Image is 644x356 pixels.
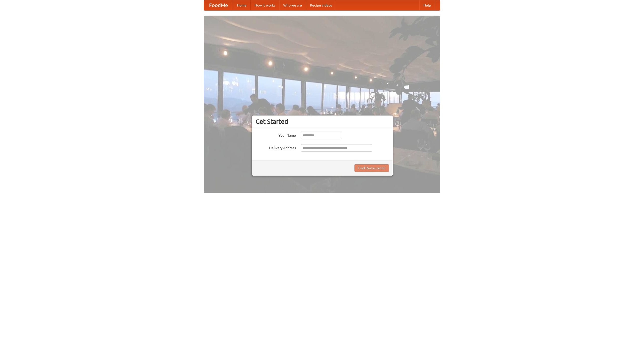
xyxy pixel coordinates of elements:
button: Find Restaurants! [354,164,389,172]
a: Help [419,0,435,10]
h3: Get Started [256,118,389,125]
label: Delivery Address [256,144,296,150]
a: Who we are [279,0,306,10]
a: How it works [251,0,279,10]
label: Your Name [256,132,296,138]
a: FoodMe [204,0,233,10]
a: Home [233,0,251,10]
a: Recipe videos [306,0,336,10]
